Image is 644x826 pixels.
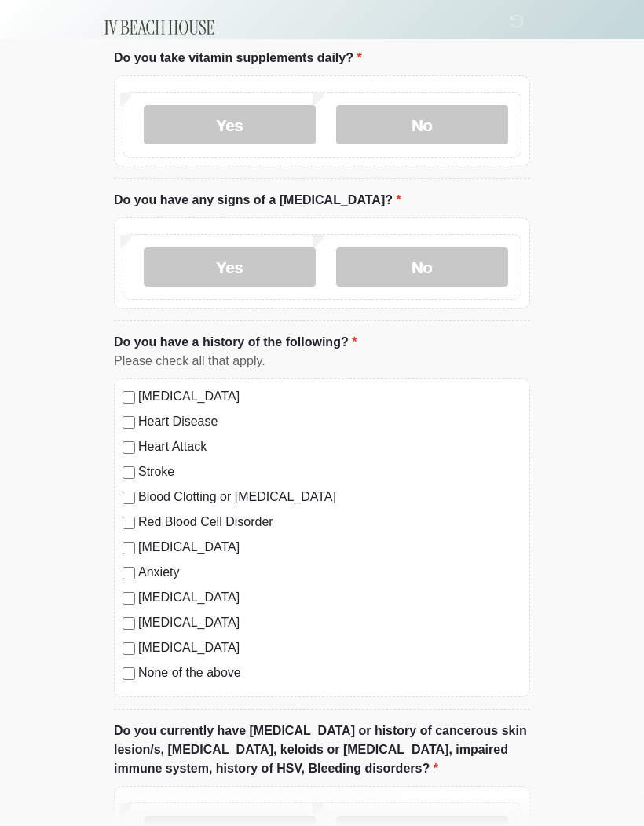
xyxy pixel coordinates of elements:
[123,466,135,479] input: Stroke
[138,513,521,532] label: Red Blood Cell Disorder
[138,663,521,682] label: None of the above
[123,441,135,454] input: Heart Attack
[123,492,135,504] input: Blood Clotting or [MEDICAL_DATA]
[123,667,135,680] input: None of the above
[123,542,135,554] input: [MEDICAL_DATA]
[138,588,521,607] label: [MEDICAL_DATA]
[138,538,521,557] label: [MEDICAL_DATA]
[123,617,135,630] input: [MEDICAL_DATA]
[138,613,521,632] label: [MEDICAL_DATA]
[336,105,508,144] label: No
[114,333,357,352] label: Do you have a history of the following?
[138,563,521,582] label: Anxiety
[123,517,135,529] input: Red Blood Cell Disorder
[138,638,521,657] label: [MEDICAL_DATA]
[123,592,135,605] input: [MEDICAL_DATA]
[123,642,135,655] input: [MEDICAL_DATA]
[138,412,521,431] label: Heart Disease
[138,437,521,456] label: Heart Attack
[114,722,530,778] label: Do you currently have [MEDICAL_DATA] or history of cancerous skin lesion/s, [MEDICAL_DATA], keloi...
[138,488,521,506] label: Blood Clotting or [MEDICAL_DATA]
[114,191,401,210] label: Do you have any signs of a [MEDICAL_DATA]?
[144,105,316,144] label: Yes
[114,352,530,371] div: Please check all that apply.
[123,416,135,429] input: Heart Disease
[123,567,135,579] input: Anxiety
[138,387,521,406] label: [MEDICAL_DATA]
[138,462,521,481] label: Stroke
[123,391,135,404] input: [MEDICAL_DATA]
[144,247,316,287] label: Yes
[114,49,362,68] label: Do you take vitamin supplements daily?
[336,247,508,287] label: No
[98,12,221,43] img: IV Beach House Logo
